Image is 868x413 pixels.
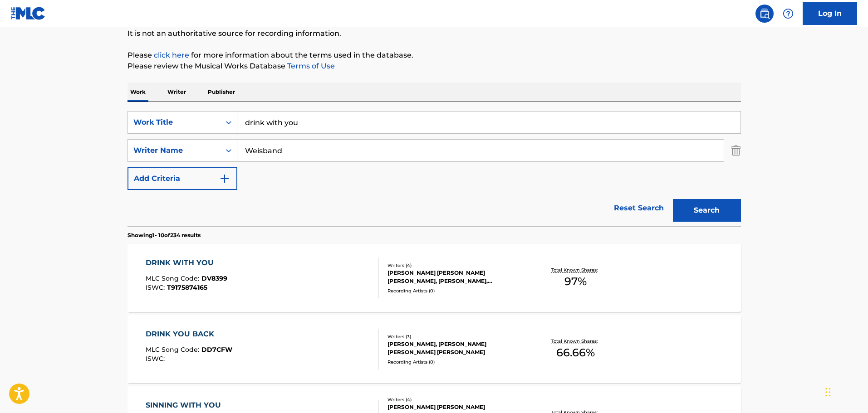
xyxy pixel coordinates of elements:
div: Work Title [133,117,215,128]
div: DRINK YOU BACK [146,329,232,340]
p: Please review the Musical Works Database [128,61,741,72]
div: [PERSON_NAME], [PERSON_NAME] [PERSON_NAME] [PERSON_NAME] [387,340,525,356]
p: Total Known Shares: [551,338,600,345]
div: Recording Artists ( 0 ) [387,287,525,294]
span: ISWC : [146,283,167,292]
button: Add Criteria [128,167,237,190]
img: search [759,8,770,19]
p: Publisher [205,83,238,102]
div: DRINK WITH YOU [146,258,227,268]
p: Writer [165,83,189,102]
p: Please for more information about the terms used in the database. [128,50,741,61]
div: Writers ( 4 ) [387,396,525,403]
div: Writer Name [133,145,215,156]
p: Showing 1 - 10 of 234 results [128,231,201,239]
span: 97 % [564,273,587,290]
span: ISWC : [146,355,167,363]
span: MLC Song Code : [146,274,201,282]
iframe: Chat Widget [823,369,868,413]
span: DV8399 [201,274,227,282]
div: Drag [825,379,831,406]
span: 66.66 % [556,345,595,361]
span: DD7CFW [201,345,232,354]
a: Terms of Use [285,62,335,70]
a: click here [154,51,189,59]
div: SINNING WITH YOU [146,400,226,411]
a: Reset Search [609,198,668,218]
span: MLC Song Code : [146,345,201,354]
a: Log In [803,2,857,25]
div: Writers ( 4 ) [387,262,525,269]
span: T9175874165 [167,283,207,292]
p: Work [128,83,148,102]
img: MLC Logo [11,7,46,20]
div: Help [779,5,797,23]
img: 9d2ae6d4665cec9f34b9.svg [219,173,230,184]
p: It is not an authoritative source for recording information. [128,28,741,39]
p: Total Known Shares: [551,267,600,273]
div: Writers ( 3 ) [387,333,525,340]
form: Search Form [128,111,741,226]
img: Delete Criterion [731,139,741,162]
button: Search [673,199,741,222]
a: DRINK WITH YOUMLC Song Code:DV8399ISWC:T9175874165Writers (4)[PERSON_NAME] [PERSON_NAME] [PERSON_... [128,244,741,312]
div: [PERSON_NAME] [PERSON_NAME] [PERSON_NAME], [PERSON_NAME], [PERSON_NAME] [387,269,525,285]
a: DRINK YOU BACKMLC Song Code:DD7CFWISWC:Writers (3)[PERSON_NAME], [PERSON_NAME] [PERSON_NAME] [PER... [128,315,741,383]
div: Recording Artists ( 0 ) [387,359,525,365]
img: help [783,8,794,19]
a: Public Search [755,5,774,23]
